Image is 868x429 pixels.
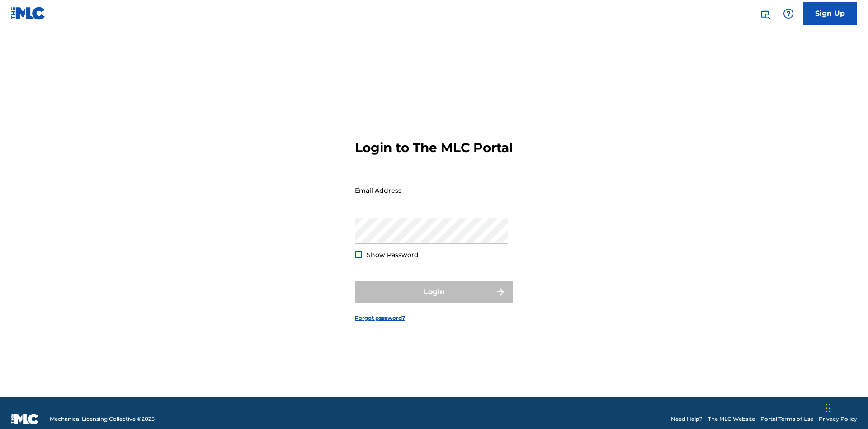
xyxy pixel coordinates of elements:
[759,8,770,19] img: search
[803,2,857,25] a: Sign Up
[826,395,831,422] div: Drag
[671,415,703,423] a: Need Help?
[355,140,513,156] h3: Login to The MLC Portal
[367,251,419,259] span: Show Password
[783,8,794,19] img: help
[355,314,405,322] a: Forgot password?
[11,7,46,20] img: MLC Logo
[50,415,155,423] span: Mechanical Licensing Collective © 2025
[779,5,797,23] div: Help
[819,415,857,423] a: Privacy Policy
[11,414,39,424] img: logo
[708,415,755,423] a: The MLC Website
[760,415,813,423] a: Portal Terms of Use
[756,5,774,23] a: Public Search
[823,386,868,429] iframe: Chat Widget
